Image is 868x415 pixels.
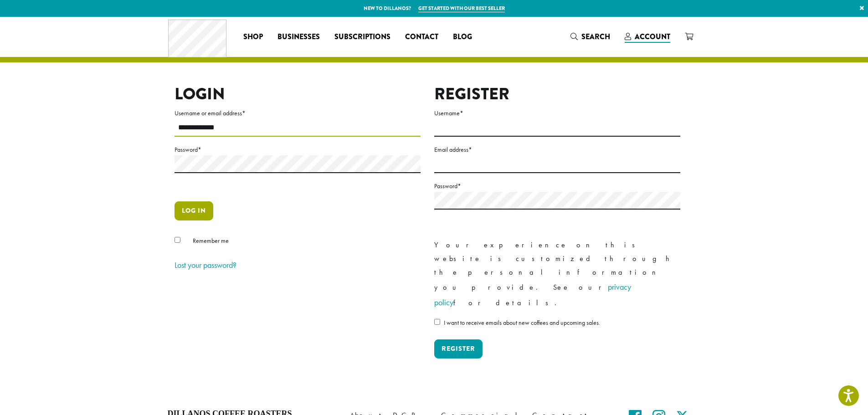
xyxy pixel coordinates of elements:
h2: Login [175,84,421,104]
a: Get started with our best seller [418,5,505,12]
label: Password [434,180,680,192]
span: I want to receive emails about new coffees and upcoming sales. [444,318,600,327]
span: Blog [453,31,472,43]
a: privacy policy [434,282,631,307]
span: Search [581,31,610,42]
span: Remember me [193,236,229,245]
span: Subscriptions [334,31,390,43]
span: Account [635,31,670,42]
a: Shop [236,30,270,44]
h2: Register [434,84,680,104]
a: Search [563,29,617,44]
label: Password [175,144,421,155]
button: Log in [175,201,213,220]
a: Lost your password? [175,260,236,270]
span: Shop [243,31,263,43]
label: Email address [434,144,680,155]
p: Your experience on this website is customized through the personal information you provide. See o... [434,238,680,310]
input: I want to receive emails about new coffees and upcoming sales. [434,319,440,325]
span: Businesses [277,31,320,43]
span: Contact [405,31,438,43]
label: Username or email address [175,108,421,119]
label: Username [434,108,680,119]
button: Register [434,339,483,359]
